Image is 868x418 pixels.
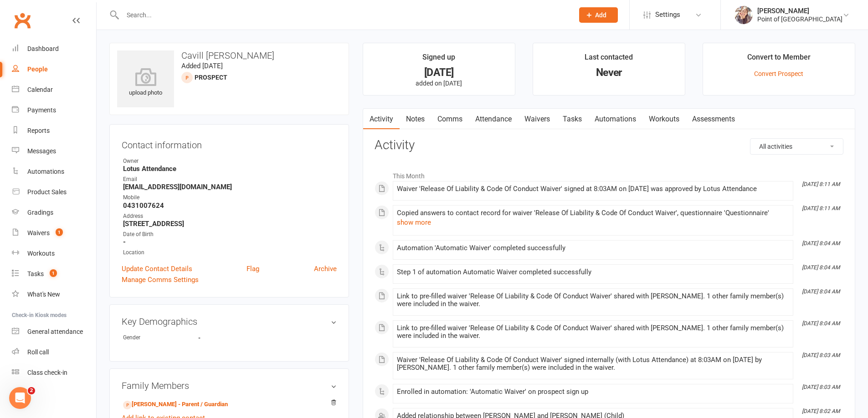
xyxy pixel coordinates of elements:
[123,183,337,191] strong: [EMAIL_ADDRESS][DOMAIN_NAME]
[181,62,223,70] time: Added [DATE]
[56,228,63,236] span: 1
[12,161,96,182] a: Automations
[123,212,337,221] div: Address
[400,109,431,130] a: Notes
[397,268,789,276] div: Step 1 of automation Automatic Waiver completed successfully
[422,51,455,68] div: Signed up
[27,65,48,73] div: People
[642,109,686,130] a: Workouts
[397,185,789,193] div: Waiver 'Release Of Liability & Code Of Conduct Waiver' signed at 8:03AM on [DATE] was approved by...
[198,334,251,341] strong: -
[12,284,96,305] a: What's New
[27,328,83,335] div: General attendance
[117,50,341,60] h3: Cavill [PERSON_NAME]
[314,263,337,274] a: Archive
[12,223,96,243] a: Waivers 1
[12,363,96,383] a: Class kiosk mode
[123,165,337,173] strong: Lotus Attendance
[123,248,337,257] div: Location
[12,202,96,223] a: Gradings
[802,384,840,390] i: [DATE] 8:03 AM
[9,387,31,409] iframe: Intercom live chat
[123,157,337,166] div: Owner
[588,109,642,130] a: Automations
[122,136,337,150] h3: Contact information
[122,317,337,327] h3: Key Demographics
[247,263,259,274] a: Flag
[802,181,840,187] i: [DATE] 8:11 AM
[686,109,741,130] a: Assessments
[734,6,753,24] img: thumb_image1684198901.png
[802,320,840,327] i: [DATE] 8:04 AM
[518,109,556,130] a: Waivers
[375,166,843,181] li: This Month
[27,348,49,356] div: Roll call
[802,205,840,212] i: [DATE] 8:11 AM
[12,182,96,202] a: Product Sales
[12,243,96,264] a: Workouts
[27,147,56,155] div: Messages
[12,322,96,342] a: General attendance kiosk mode
[655,5,680,25] span: Settings
[579,7,618,23] button: Add
[12,342,96,363] a: Roll call
[195,74,227,81] snap: prospect
[12,141,96,161] a: Messages
[371,80,507,87] p: added on [DATE]
[27,250,55,257] div: Workouts
[27,229,50,237] div: Waivers
[27,291,60,298] div: What's New
[757,15,842,23] div: Point of [GEOGRAPHIC_DATA]
[120,9,567,21] input: Search...
[802,352,840,358] i: [DATE] 8:03 AM
[123,193,337,202] div: Mobile
[802,240,840,247] i: [DATE] 8:04 AM
[802,408,840,414] i: [DATE] 8:02 AM
[469,109,518,130] a: Attendance
[585,51,633,68] div: Last contacted
[123,230,337,239] div: Date of Birth
[27,86,53,93] div: Calendar
[754,70,803,77] a: Convert Prospect
[27,369,67,376] div: Class check-in
[802,288,840,295] i: [DATE] 8:04 AM
[747,51,811,68] div: Convert to Member
[397,388,789,396] div: Enrolled in automation: 'Automatic Waiver' on prospect sign up
[123,201,337,210] strong: 0431007624
[27,209,53,216] div: Gradings
[27,127,50,134] div: Reports
[375,138,843,152] h3: Activity
[123,333,198,342] div: Gender
[50,269,57,277] span: 1
[541,68,677,77] div: Never
[122,274,199,285] a: Manage Comms Settings
[397,209,789,217] div: Copied answers to contact record for waiver 'Release Of Liability & Code Of Conduct Waiver', ques...
[27,270,44,277] div: Tasks
[27,106,56,114] div: Payments
[397,324,789,340] div: Link to pre-filled waiver 'Release Of Liability & Code Of Conduct Waiver' shared with [PERSON_NAM...
[117,68,174,98] div: upload photo
[397,356,789,372] div: Waiver 'Release Of Liability & Code Of Conduct Waiver' signed internally (with Lotus Attendance) ...
[12,121,96,141] a: Reports
[123,400,228,409] a: [PERSON_NAME] - Parent / Guardian
[371,68,507,77] div: [DATE]
[12,59,96,80] a: People
[431,109,469,130] a: Comms
[397,244,789,252] div: Automation 'Automatic Waiver' completed successfully
[363,109,400,130] a: Activity
[27,45,59,52] div: Dashboard
[123,175,337,184] div: Email
[556,109,588,130] a: Tasks
[27,188,67,196] div: Product Sales
[27,168,64,175] div: Automations
[397,292,789,308] div: Link to pre-filled waiver 'Release Of Liability & Code Of Conduct Waiver' shared with [PERSON_NAM...
[11,9,34,32] a: Clubworx
[123,238,337,246] strong: -
[757,7,842,15] div: [PERSON_NAME]
[12,100,96,121] a: Payments
[28,387,35,394] span: 2
[12,264,96,284] a: Tasks 1
[122,263,192,274] a: Update Contact Details
[12,39,96,59] a: Dashboard
[802,264,840,271] i: [DATE] 8:04 AM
